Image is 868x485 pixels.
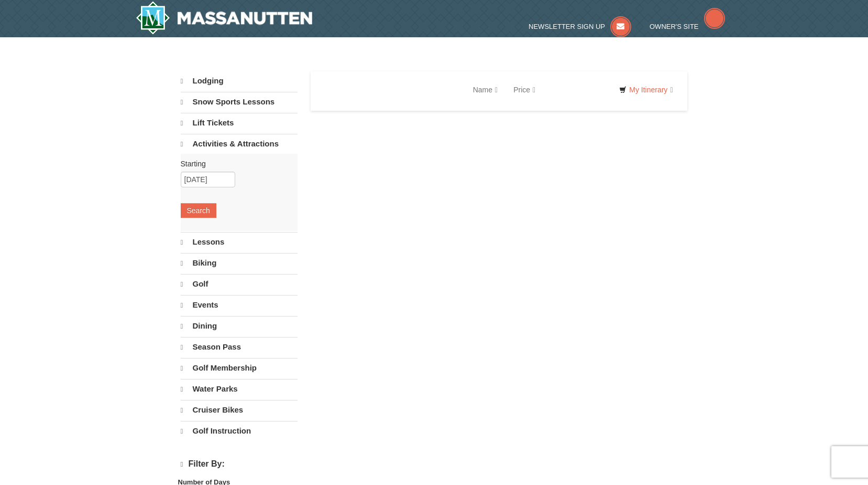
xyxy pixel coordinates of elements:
a: Golf Instruction [181,421,298,441]
a: Massanutten Resort [136,1,313,35]
img: Massanutten Resort Logo [136,1,313,35]
a: Cruiser Bikes [181,400,298,420]
span: Newsletter Sign Up [529,23,605,30]
a: Price [506,79,543,100]
a: Snow Sports Lessons [181,92,298,112]
a: Biking [181,253,298,273]
a: Lodging [181,71,298,91]
a: Season Pass [181,337,298,357]
a: My Itinerary [612,82,679,98]
label: Starting [181,159,290,169]
a: Events [181,295,298,315]
a: Dining [181,316,298,336]
a: Golf [181,274,298,294]
a: Lessons [181,232,298,252]
h4: Filter By: [181,459,298,469]
a: Newsletter Sign Up [529,23,631,30]
a: Water Parks [181,379,298,399]
a: Golf Membership [181,358,298,378]
span: Owner's Site [650,23,699,30]
button: Search [181,203,216,218]
a: Lift Tickets [181,113,298,133]
a: Activities & Attractions [181,134,298,154]
a: Owner's Site [650,23,725,30]
a: Name [465,79,506,100]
